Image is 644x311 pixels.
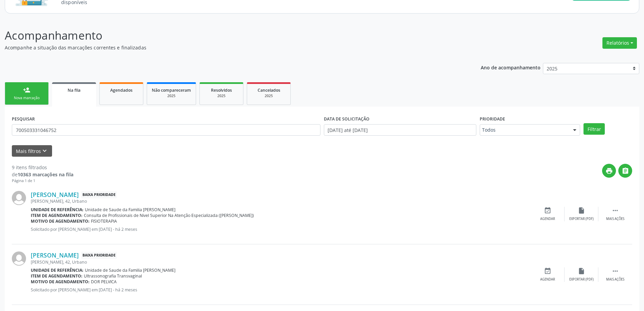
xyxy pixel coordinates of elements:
div: [PERSON_NAME], 42, Urbano [31,198,531,204]
div: person_add [23,86,30,94]
i:  [612,267,619,275]
input: Selecione um intervalo [324,124,476,136]
button:  [618,164,632,178]
label: PESQUISAR [12,114,35,124]
div: Exportar (PDF) [569,217,594,221]
i:  [622,167,629,175]
label: DATA DE SOLICITAÇÃO [324,114,369,124]
i:  [612,207,619,214]
i: print [605,167,613,175]
span: Unidade de Saude da Familia [PERSON_NAME] [85,207,175,213]
span: Resolvidos [211,87,232,93]
span: FISIOTERAPIA [91,218,117,224]
b: Item de agendamento: [31,273,82,279]
div: 9 itens filtrados [12,164,73,171]
i: event_available [544,207,551,214]
b: Unidade de referência: [31,207,84,213]
span: Cancelados [258,87,280,93]
img: img [12,251,26,266]
img: img [12,191,26,205]
strong: 10363 marcações na fila [18,171,73,178]
i: event_available [544,267,551,275]
div: Nova marcação [10,95,44,101]
div: Página 1 de 1 [12,178,73,184]
span: Na fila [68,87,80,93]
div: Mais ações [606,217,624,221]
b: Unidade de referência: [31,267,84,273]
input: Nome, CNS [12,124,320,136]
button: Filtrar [583,123,605,135]
a: [PERSON_NAME] [31,251,79,259]
i: insert_drive_file [578,267,585,275]
span: DOR PELVICA [91,279,117,285]
p: Acompanhe a situação das marcações correntes e finalizadas [5,44,449,51]
span: Ultrassonografia Transvaginal [84,273,142,279]
div: [PERSON_NAME], 42, Urbano [31,259,531,265]
p: Ano de acompanhamento [481,63,541,71]
button: Mais filtroskeyboard_arrow_down [12,145,52,157]
span: Não compareceram [152,87,191,93]
div: de [12,171,73,178]
p: Solicitado por [PERSON_NAME] em [DATE] - há 2 meses [31,226,531,232]
i: keyboard_arrow_down [41,147,48,155]
b: Motivo de agendamento: [31,218,90,224]
b: Motivo de agendamento: [31,279,90,285]
div: 2025 [152,93,191,98]
span: Baixa Prioridade [81,191,117,198]
div: 2025 [205,93,238,98]
div: 2025 [252,93,286,98]
b: Item de agendamento: [31,213,82,218]
span: Unidade de Saude da Familia [PERSON_NAME] [85,267,175,273]
span: Baixa Prioridade [81,252,117,259]
button: print [602,164,616,178]
p: Acompanhamento [5,27,449,44]
span: Consulta de Profissionais de Nivel Superior Na Atenção Especializada ([PERSON_NAME]) [84,213,254,218]
button: Relatórios [602,37,637,49]
span: Todos [482,127,566,133]
div: Exportar (PDF) [569,277,594,282]
div: Agendar [540,277,555,282]
p: Solicitado por [PERSON_NAME] em [DATE] - há 2 meses [31,287,531,293]
label: Prioridade [480,114,505,124]
div: Mais ações [606,277,624,282]
i: insert_drive_file [578,207,585,214]
span: Agendados [110,87,133,93]
div: Agendar [540,217,555,221]
a: [PERSON_NAME] [31,191,79,198]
